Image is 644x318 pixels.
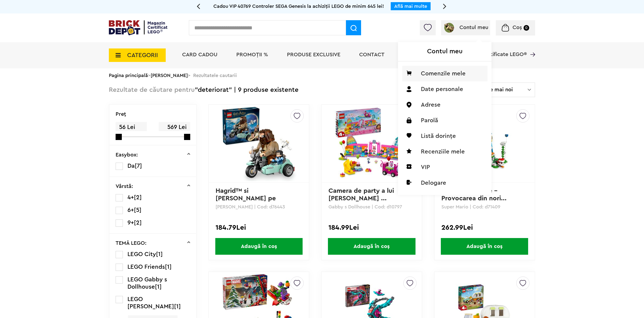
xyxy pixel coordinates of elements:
[443,25,488,30] a: Contul meu
[328,188,396,202] a: Camera de party a lui [PERSON_NAME] ...
[134,207,141,213] span: [5]
[155,284,162,290] span: [1]
[127,277,167,290] span: LEGO Gabby s Dollhouse
[441,238,528,255] span: Adaugă în coș
[394,4,427,9] a: Află mai multe
[134,220,142,226] span: [2]
[109,82,299,98] div: "deteriorat" | 9 produse existente
[216,188,282,209] a: Hagrid™ si [PERSON_NAME] pe motocicleta - Amba...
[456,45,527,57] span: Magazine Certificate LEGO®
[135,163,142,169] span: [7]
[216,204,302,209] p: [PERSON_NAME] | Cod: d76443
[156,251,163,257] span: [1]
[236,52,268,57] a: PROMOȚII %
[398,42,491,61] h1: Contul meu
[127,207,134,213] span: 6+
[127,296,174,309] span: LEGO [PERSON_NAME]
[441,204,528,209] p: Super Mario | Cod: d71409
[109,73,148,78] a: Pagina principală
[109,87,195,93] span: Rezultate de căutare pentru
[127,251,156,257] span: LEGO City
[209,238,309,255] a: Adaugă în coș
[435,238,535,255] a: Adaugă în coș
[127,163,135,169] span: Da
[524,25,529,31] small: 0
[116,111,126,117] p: Preţ
[287,52,340,57] a: Produse exclusive
[216,224,302,231] div: 184.79Lei
[215,238,303,255] span: Adaugă în coș
[182,52,217,57] a: Card Cadou
[359,52,385,57] a: Contact
[165,264,172,270] span: [1]
[127,264,165,270] span: LEGO Friends
[482,87,528,92] span: Cele mai noi
[127,194,134,200] span: 4+
[441,224,528,231] div: 262.99Lei
[213,4,384,9] span: Cadou VIP 40769 Controler SEGA Genesis la achiziții LEGO de minim 645 lei!
[151,73,188,78] a: [PERSON_NAME]
[127,220,134,226] span: 9+
[527,45,535,50] a: Magazine Certificate LEGO®
[328,224,415,231] div: 184.99Lei
[513,25,522,30] span: Coș
[159,122,190,132] span: 569 Lei
[116,184,133,189] p: Vârstă:
[174,303,181,309] span: [1]
[127,52,158,58] span: CATEGORII
[322,238,422,255] a: Adaugă în coș
[109,68,535,82] div: > > Rezultatele cautarii
[221,106,297,181] img: Hagrid™ si Harry pe motocicleta - Ambalaj deteriorat
[116,240,147,246] p: TEMĂ LEGO:
[328,204,415,209] p: Gabby s Dollhouse | Cod: d10797
[116,122,147,132] span: 56 Lei
[116,152,138,158] p: Easybox:
[134,194,142,200] span: [2]
[334,106,409,181] img: Camera de party a lui Gabby - Ambalaj deteriorat
[328,238,415,255] span: Adaugă în coș
[459,25,488,30] span: Contul meu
